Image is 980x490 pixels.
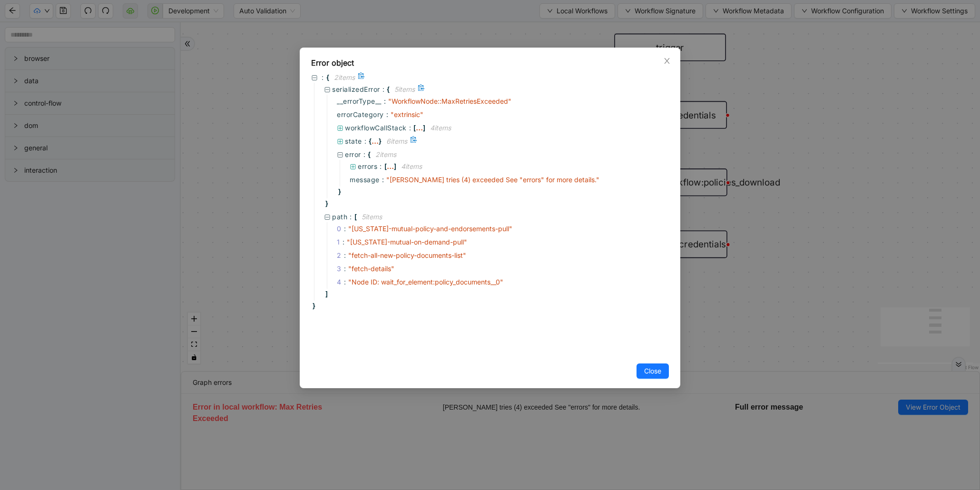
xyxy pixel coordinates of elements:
[358,72,366,83] span: Copy to clipboard
[382,84,385,95] span: :
[387,164,394,168] div: ...
[388,97,511,105] span: " WorkflowNode::MaxRetriesExceeded "
[423,123,425,133] span: ]
[382,175,384,185] span: :
[409,123,412,133] span: :
[348,278,503,286] span: " Node ID: wait_for_element:policy_documents__0 "
[369,136,372,147] span: {
[384,96,386,107] span: :
[362,213,382,221] span: 5 item s
[345,124,407,132] span: workflowCallStack
[350,175,380,185] span: message
[347,238,467,246] span: " [US_STATE]-mutual-on-demand-pull "
[344,277,346,287] div: :
[348,251,466,259] span: " fetch-all-new-policy-documents-list "
[322,72,324,83] span: :
[344,264,346,274] div: :
[379,136,382,147] span: }
[386,109,388,120] span: :
[324,289,328,299] span: ]
[350,212,352,222] span: :
[337,277,348,287] span: 4
[380,161,382,172] span: :
[354,212,357,222] span: [
[337,250,348,261] span: 2
[663,57,671,65] span: close
[326,72,329,83] span: {
[348,265,394,273] span: " fetch-details "
[324,198,328,209] span: }
[364,136,367,147] span: :
[334,73,355,81] span: 2 item s
[644,366,661,376] span: Close
[387,84,390,95] span: {
[343,237,345,247] div: :
[337,109,384,120] span: errorCategory
[337,96,382,107] span: __errorType__
[386,176,599,184] span: " [PERSON_NAME] tries (4) exceeded See "errors" for more details. "
[418,84,426,95] span: Copy to clipboard
[337,224,348,234] span: 0
[344,224,346,234] div: :
[345,150,361,158] span: error
[372,138,379,143] div: ...
[384,161,387,172] span: [
[348,225,512,233] span: " [US_STATE]-mutual-policy-and-endorsements-pull "
[391,110,423,118] span: " extrinsic "
[401,162,422,170] span: 4 item s
[637,363,669,379] button: Close
[358,162,377,170] span: errors
[416,125,423,130] div: ...
[430,124,451,132] span: 4 item s
[337,264,348,274] span: 3
[332,213,347,221] span: path
[363,149,366,160] span: :
[337,186,341,197] span: }
[332,85,380,93] span: serializedError
[662,56,672,66] button: Close
[337,237,347,247] span: 1
[345,137,362,145] span: state
[311,57,669,69] div: Error object
[413,123,416,133] span: [
[410,136,419,147] span: Copy to clipboard
[344,250,346,261] div: :
[375,150,396,158] span: 2 item s
[394,85,415,93] span: 5 item s
[368,149,371,160] span: {
[386,137,407,145] span: 6 item s
[394,161,396,172] span: ]
[311,301,315,311] span: }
